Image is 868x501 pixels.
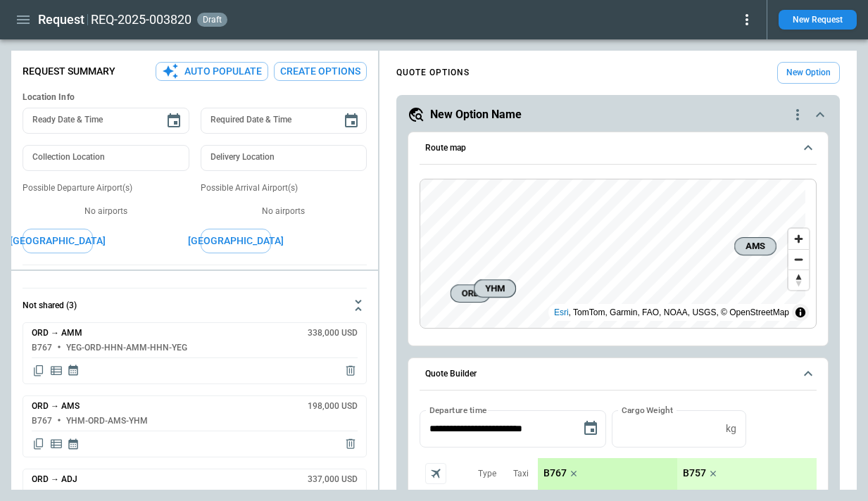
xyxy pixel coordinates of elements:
h6: B767 [32,417,52,426]
h6: 337,000 USD [308,475,358,484]
p: B767 [543,467,567,479]
span: Display quote schedule [67,364,80,378]
div: Route map [420,179,817,329]
span: AMS [741,239,770,253]
button: New Option Namequote-option-actions [408,106,829,123]
button: [GEOGRAPHIC_DATA] [23,229,93,253]
h6: Not shared (3) [23,301,77,310]
button: Auto Populate [156,62,268,81]
label: Cargo Weight [622,404,673,416]
button: Reset bearing to north [788,269,809,290]
span: Display detailed quote content [49,364,63,378]
span: Delete quote [344,437,358,451]
p: B757 [683,467,706,479]
h1: Request [38,11,84,28]
button: Zoom out [788,249,809,269]
button: Choose date [160,107,188,135]
div: quote-option-actions [789,106,806,123]
h2: REQ-2025-003820 [91,11,191,28]
button: Quote Builder [420,358,817,391]
p: Request Summary [23,65,115,77]
h6: ORD → ADJ [32,475,77,484]
p: Possible Departure Airport(s) [23,182,189,194]
span: draft [200,15,225,25]
div: , TomTom, Garmin, FAO, NOAA, USGS, © OpenStreetMap [554,305,789,319]
a: Esri [554,307,569,317]
button: [GEOGRAPHIC_DATA] [201,229,271,253]
h6: 338,000 USD [308,329,358,338]
button: New Request [779,10,857,30]
span: Copy quote content [32,364,46,378]
span: YHM [480,281,510,296]
h6: B767 [32,490,52,499]
button: Create Options [274,62,367,81]
button: New Option [777,62,840,84]
p: Taxi [513,468,529,480]
h6: Route map [425,144,466,153]
h6: YEG-ORD-HHN-ADJ-HHN-YEG [66,490,182,499]
h6: YHM-ORD-AMS-YHM [66,417,148,426]
label: Departure time [429,404,487,416]
span: Copy quote content [32,437,46,451]
button: Choose date, selected date is Sep 15, 2025 [577,414,605,443]
button: Not shared (3) [23,288,367,322]
button: Zoom in [788,229,809,249]
button: Route map [420,132,817,165]
button: Choose date [337,107,365,135]
h6: ORD → AMS [32,402,80,411]
span: Display detailed quote content [49,437,63,451]
p: kg [726,423,736,435]
p: Possible Arrival Airport(s) [201,182,367,194]
span: Display quote schedule [67,437,80,451]
p: No airports [23,205,189,217]
p: No airports [201,205,367,217]
span: Delete quote [344,364,358,378]
canvas: Map [420,179,805,329]
h5: New Option Name [430,107,522,122]
span: ORD [457,286,484,300]
h6: B767 [32,343,52,353]
summary: Toggle attribution [792,304,809,321]
h4: QUOTE OPTIONS [396,70,470,76]
h6: Location Info [23,92,367,103]
p: Type [478,468,496,480]
h6: Quote Builder [425,369,477,379]
h6: YEG-ORD-HHN-AMM-HHN-YEG [66,343,187,353]
h6: ORD → AMM [32,329,82,338]
span: Aircraft selection [425,463,446,484]
h6: 198,000 USD [308,402,358,411]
